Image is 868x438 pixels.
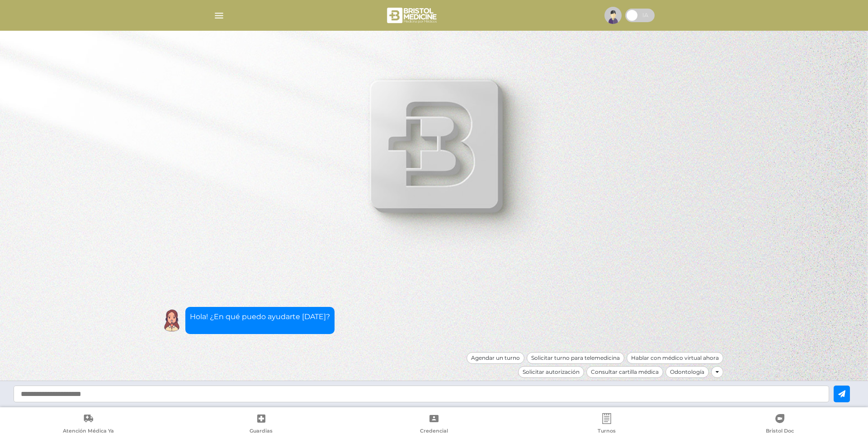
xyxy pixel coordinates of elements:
[598,428,616,436] span: Turnos
[213,10,225,21] img: Cober_menu-lines-white.svg
[2,413,175,436] a: Atención Médica Ya
[518,366,584,378] div: Solicitar autorización
[348,413,520,436] a: Credencial
[63,428,114,436] span: Atención Médica Ya
[250,428,273,436] span: Guardias
[420,428,448,436] span: Credencial
[693,413,866,436] a: Bristol Doc
[627,352,723,364] div: Hablar con médico virtual ahora
[604,7,622,24] img: profile-placeholder.svg
[190,311,330,322] p: Hola! ¿En qué puedo ayudarte [DATE]?
[175,413,347,436] a: Guardias
[467,352,524,364] div: Agendar un turno
[160,309,183,332] img: Cober IA
[386,5,439,26] img: bristol-medicine-blanco.png
[766,428,794,436] span: Bristol Doc
[586,366,663,378] div: Consultar cartilla médica
[527,352,624,364] div: Solicitar turno para telemedicina
[665,366,709,378] div: Odontología
[520,413,693,436] a: Turnos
